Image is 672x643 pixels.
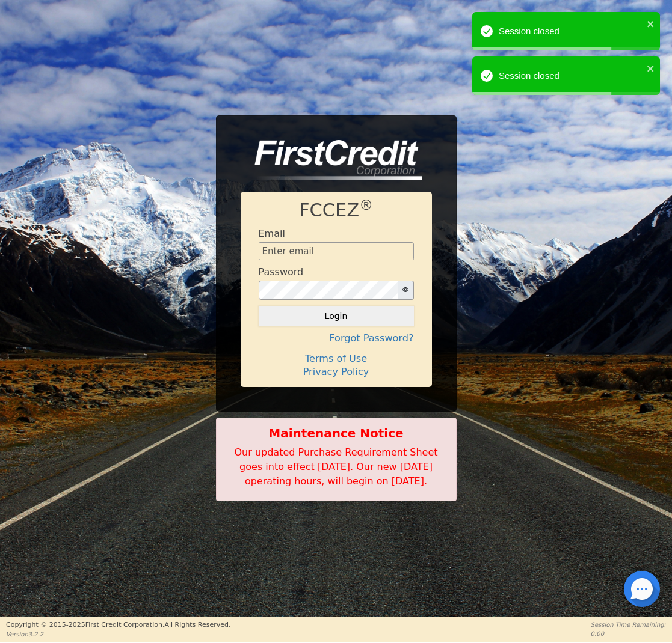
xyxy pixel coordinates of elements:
input: password [259,281,398,300]
h1: FCCEZ [259,200,414,222]
h4: Privacy Policy [259,366,414,377]
span: Our updated Purchase Requirement Sheet goes into effect [DATE]. Our new [DATE] operating hours, w... [235,446,438,487]
button: close [647,61,655,75]
h4: Forgot Password? [259,332,414,344]
button: close [647,17,655,31]
h4: Password [259,266,304,278]
div: Session closed [499,69,643,83]
p: Version 3.2.2 [6,630,230,639]
sup: ® [359,197,373,213]
h4: Email [259,228,285,239]
button: Login [259,306,414,326]
p: Copyright © 2015- 2025 First Credit Corporation. [6,620,230,630]
input: Enter email [259,242,414,260]
h4: Terms of Use [259,353,414,364]
div: Session closed [499,25,643,38]
img: logo-CMu_cnol.png [241,140,422,180]
p: 0:00 [591,629,666,638]
span: All Rights Reserved. [164,621,230,629]
b: Maintenance Notice [223,424,450,442]
p: Session Time Remaining: [591,620,666,629]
